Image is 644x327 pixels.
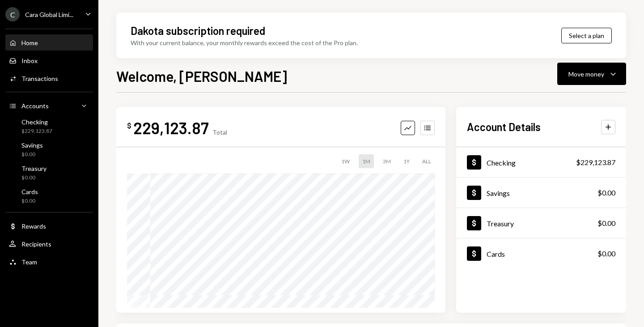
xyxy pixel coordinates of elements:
[557,63,626,85] button: Move money
[561,28,612,43] button: Select a plan
[5,70,93,86] a: Transactions
[212,128,227,136] div: Total
[576,157,615,168] div: $229,123.87
[5,236,93,252] a: Recipients
[419,154,435,168] div: ALL
[456,208,626,238] a: Treasury$0.00
[5,115,93,137] a: Checking$229,123.87
[487,219,514,228] div: Treasury
[400,154,413,168] div: 1Y
[127,121,131,130] div: $
[21,174,47,182] div: $0.00
[487,250,505,258] div: Cards
[25,11,73,18] div: Cara Global Limi...
[379,154,394,168] div: 3M
[21,165,47,172] div: Treasury
[21,188,38,195] div: Cards
[5,139,93,160] a: Savings$0.00
[456,147,626,177] a: Checking$229,123.87
[21,57,38,64] div: Inbox
[467,119,541,134] h2: Account Details
[21,197,38,205] div: $0.00
[5,34,93,51] a: Home
[5,162,93,183] a: Treasury$0.00
[21,240,51,248] div: Recipients
[487,158,516,167] div: Checking
[21,102,49,110] div: Accounts
[131,23,265,38] div: Dakota subscription required
[456,178,626,208] a: Savings$0.00
[21,127,52,135] div: $229,123.87
[5,185,93,207] a: Cards$0.00
[359,154,374,168] div: 1M
[568,69,604,79] div: Move money
[116,67,287,85] h1: Welcome, [PERSON_NAME]
[597,248,615,259] div: $0.00
[133,118,209,138] div: 229,123.87
[21,118,52,126] div: Checking
[338,154,353,168] div: 1W
[21,258,37,266] div: Team
[5,7,20,21] div: C
[597,187,615,198] div: $0.00
[21,141,43,149] div: Savings
[21,39,38,47] div: Home
[5,52,93,68] a: Inbox
[456,238,626,268] a: Cards$0.00
[131,38,358,47] div: With your current balance, your monthly rewards exceed the cost of the Pro plan.
[5,254,93,270] a: Team
[5,218,93,234] a: Rewards
[487,189,510,197] div: Savings
[21,151,43,158] div: $0.00
[21,222,46,230] div: Rewards
[597,218,615,229] div: $0.00
[5,98,93,114] a: Accounts
[21,75,58,82] div: Transactions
